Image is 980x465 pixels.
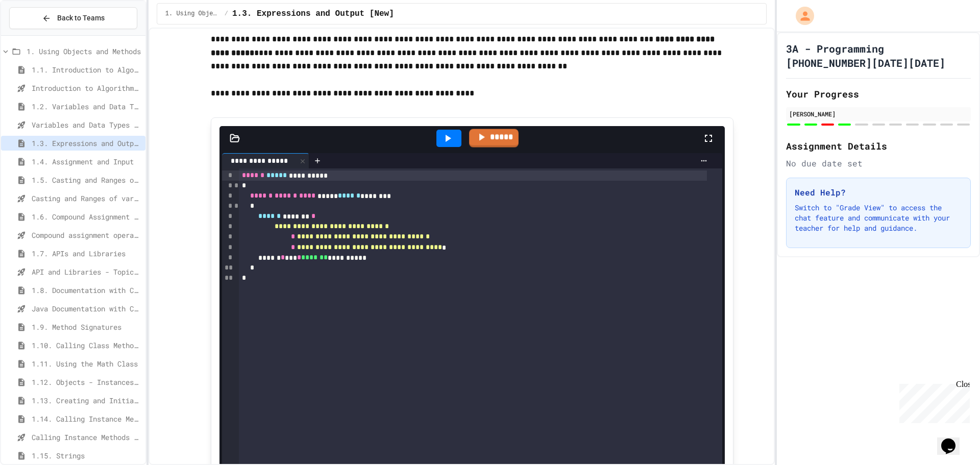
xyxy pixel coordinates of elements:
[27,46,141,57] span: 1. Using Objects and Methods
[4,4,70,65] div: Chat with us now!Close
[789,109,968,118] div: [PERSON_NAME]
[32,83,141,93] span: Introduction to Algorithms, Programming, and Compilers
[32,303,141,314] span: Java Documentation with Comments - Topic 1.8
[225,10,228,18] span: /
[32,248,141,259] span: 1.7. APIs and Libraries
[786,87,971,101] h2: Your Progress
[795,186,962,199] h3: Need Help?
[32,340,141,351] span: 1.10. Calling Class Methods
[32,358,141,369] span: 1.11. Using the Math Class
[32,193,141,204] span: Casting and Ranges of variables - Quiz
[795,203,962,233] p: Switch to "Grade View" to access the chat feature and communicate with your teacher for help and ...
[32,64,141,75] span: 1.1. Introduction to Algorithms, Programming, and Compilers
[32,266,141,277] span: API and Libraries - Topic 1.7
[32,450,141,461] span: 1.15. Strings
[32,156,141,167] span: 1.4. Assignment and Input
[57,13,105,23] span: Back to Teams
[32,230,141,240] span: Compound assignment operators - Quiz
[32,377,141,387] span: 1.12. Objects - Instances of Classes
[165,10,220,18] span: 1. Using Objects and Methods
[32,211,141,222] span: 1.6. Compound Assignment Operators
[786,139,971,153] h2: Assignment Details
[895,380,970,423] iframe: chat widget
[32,413,141,424] span: 1.14. Calling Instance Methods
[32,322,141,332] span: 1.9. Method Signatures
[785,4,817,28] div: My Account
[32,395,141,406] span: 1.13. Creating and Initializing Objects: Constructors
[32,119,141,130] span: Variables and Data Types - Quiz
[232,8,394,20] span: 1.3. Expressions and Output [New]
[32,432,141,443] span: Calling Instance Methods - Topic 1.14
[32,285,141,296] span: 1.8. Documentation with Comments and Preconditions
[32,138,141,149] span: 1.3. Expressions and Output [New]
[9,7,137,29] button: Back to Teams
[786,157,971,169] div: No due date set
[786,41,971,70] h1: 3A - Programming [PHONE_NUMBER][DATE][DATE]
[32,175,141,185] span: 1.5. Casting and Ranges of Values
[32,101,141,112] span: 1.2. Variables and Data Types
[937,424,970,455] iframe: chat widget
